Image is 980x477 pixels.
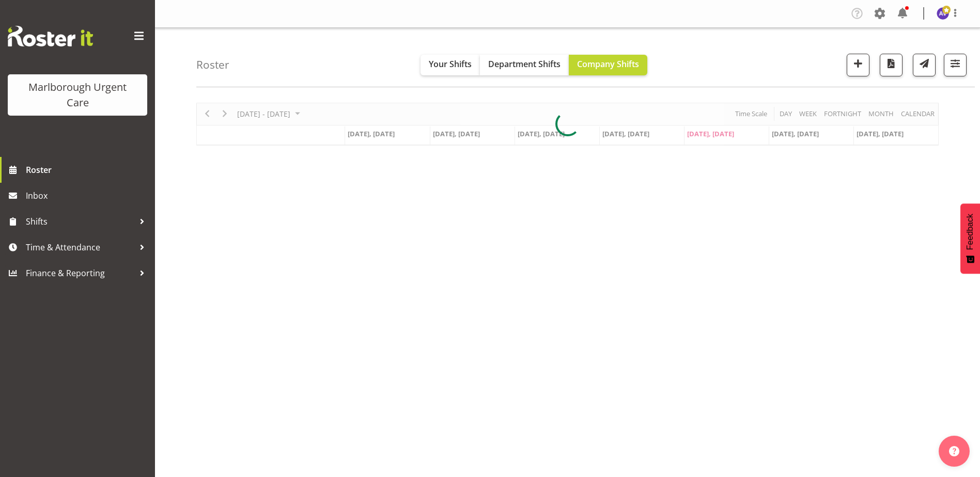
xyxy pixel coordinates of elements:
[421,55,480,75] button: Your Shifts
[949,446,959,456] img: help-xxl-2.png
[26,214,134,229] span: Shifts
[8,26,93,46] img: Rosterit website logo
[26,240,134,255] span: Time & Attendance
[847,54,869,76] button: Add a new shift
[480,55,569,75] button: Department Shifts
[569,55,647,75] button: Company Shifts
[937,7,949,20] img: amber-venning-slater11903.jpg
[577,58,639,70] span: Company Shifts
[944,54,967,76] button: Filter Shifts
[196,59,229,71] h4: Roster
[960,203,980,274] button: Feedback - Show survey
[26,188,150,203] span: Inbox
[880,54,903,76] button: Download a PDF of the roster according to the set date range.
[429,58,472,70] span: Your Shifts
[488,58,561,70] span: Department Shifts
[26,162,150,178] span: Roster
[966,214,975,250] span: Feedback
[26,265,134,281] span: Finance & Reporting
[18,79,137,110] div: Marlborough Urgent Care
[913,54,936,76] button: Send a list of all shifts for the selected filtered period to all rostered employees.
